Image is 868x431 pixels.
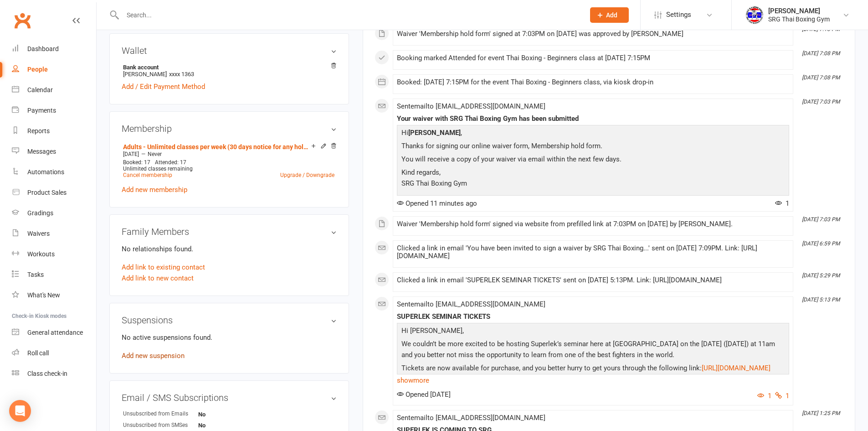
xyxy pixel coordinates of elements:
div: What's New [27,291,60,299]
button: Add [590,7,629,23]
div: Product Sales [27,189,67,196]
span: [DATE] [123,151,139,157]
h3: Wallet [122,46,337,56]
div: Messages [27,148,56,155]
a: show more [397,374,789,387]
span: xxxx 1363 [169,71,194,78]
div: Tasks [27,271,44,278]
span: Sent email to [EMAIL_ADDRESS][DOMAIN_NAME] [397,102,545,110]
a: Cancel membership [123,172,172,178]
a: Add new membership [122,186,187,194]
div: Waiver 'Membership hold form' signed at 7:03PM on [DATE] was approved by [PERSON_NAME] [397,30,789,38]
span: Never [148,151,162,157]
a: Tasks [12,265,96,285]
a: Add link to new contact [122,273,194,284]
h3: Suspensions [122,315,337,325]
a: People [12,59,96,80]
span: Attended: 17 [155,159,186,166]
a: General attendance kiosk mode [12,322,96,343]
i: [DATE] 5:13 PM [802,296,840,303]
div: Booking marked Attended for event Thai Boxing - Beginners class at [DATE] 7:15PM [397,54,789,62]
a: Add new suspension [122,352,185,360]
div: Automations [27,168,64,176]
h3: Email / SMS Subscriptions [122,393,337,403]
div: Gradings [27,209,53,217]
a: Product Sales [12,182,96,203]
a: Gradings [12,203,96,223]
i: [DATE] 7:08 PM [802,74,840,81]
span: Opened 11 minutes ago [397,199,477,208]
i: [DATE] 7:08 PM [802,50,840,57]
p: Thanks for signing our online waiver form, Membership hold form. [399,140,787,154]
div: Class check-in [27,370,67,377]
a: Roll call [12,343,96,363]
div: — [121,151,337,158]
i: [DATE] 7:03 PM [802,216,840,223]
span: Add [606,11,617,19]
i: [DATE] 7:03 PM [802,99,840,105]
div: Your waiver with SRG Thai Boxing Gym has been submitted [397,115,789,123]
div: Booked: [DATE] 7:15PM for the event Thai Boxing - Beginners class, via kiosk drop-in [397,78,789,86]
div: Unsubscribed from Emails [123,410,198,418]
p: You will receive a copy of your waiver via email within the next few days. [399,154,787,167]
strong: No [198,411,251,418]
span: Booked: 17 [123,159,150,166]
a: Class kiosk mode [12,363,96,384]
p: Hi [PERSON_NAME], [399,325,787,338]
a: Payments [12,100,96,121]
div: SUPERLEK SEMINAR TICKETS [397,313,789,321]
div: People [27,66,48,73]
div: Waivers [27,230,50,237]
div: General attendance [27,329,83,336]
a: What's New [12,285,96,306]
input: Search... [120,9,578,21]
p: No active suspensions found. [122,332,337,343]
div: Clicked a link in email 'SUPERLEK SEMINAR TICKETS' sent on [DATE] 5:13PM. Link: [URL][DOMAIN_NAME] [397,276,789,284]
div: Roll call [27,349,49,357]
li: [PERSON_NAME] [122,62,337,79]
a: Workouts [12,244,96,265]
a: Messages [12,141,96,162]
div: Workouts [27,250,55,258]
h3: Family Members [122,227,337,237]
div: SRG Thai Boxing Gym [768,15,830,23]
i: [DATE] 5:29 PM [802,272,840,279]
button: 1 [757,390,771,401]
span: Sent email to [EMAIL_ADDRESS][DOMAIN_NAME] [397,414,545,422]
span: Sent email to [EMAIL_ADDRESS][DOMAIN_NAME] [397,300,545,308]
div: Unsubscribed from SMSes [123,421,198,430]
a: Waivers [12,223,96,244]
button: 1 [775,390,789,401]
span: Unlimited classes remaining [123,166,193,172]
div: Waiver 'Membership hold form' signed via website from prefilled link at 7:03PM on [DATE] by [PERS... [397,220,789,228]
span: 1 [775,199,789,208]
a: Adults - Unlimited classes per week (30 days notice for any hold or cancellation) [123,143,311,151]
i: [DATE] 6:59 PM [802,240,840,247]
div: Open Intercom Messenger [9,400,31,422]
div: Clicked a link in email 'You have been invited to sign a waiver by SRG Thai Boxing...' sent on [D... [397,244,789,260]
h3: Membership [122,124,337,134]
strong: No [198,422,251,429]
p: No relationships found. [122,244,337,254]
a: Add / Edit Payment Method [122,81,205,92]
img: thumb_image1718682644.png [745,6,764,24]
span: Settings [666,5,691,25]
a: Automations [12,162,96,182]
div: Dashboard [27,45,59,52]
strong: Bank account [123,64,332,71]
a: Reports [12,121,96,141]
p: Kind regards, SRG Thai Boxing Gym [399,167,787,191]
a: Upgrade / Downgrade [280,172,334,178]
div: [PERSON_NAME] [768,7,830,15]
p: Hi , [399,127,787,140]
div: Payments [27,107,56,114]
a: Add link to existing contact [122,262,205,273]
a: Dashboard [12,39,96,59]
div: Calendar [27,86,53,93]
i: [DATE] 1:25 PM [802,410,840,416]
div: Reports [27,127,50,135]
strong: [PERSON_NAME] [408,129,461,137]
a: Clubworx [11,9,34,32]
span: Opened [DATE] [397,390,451,399]
a: [URL][DOMAIN_NAME] [702,364,770,372]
